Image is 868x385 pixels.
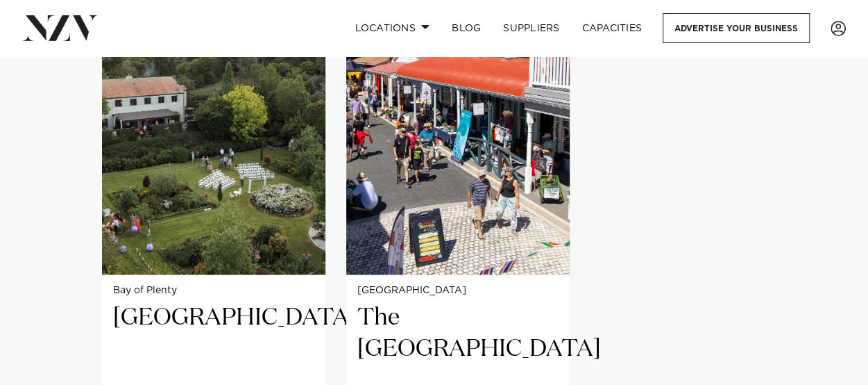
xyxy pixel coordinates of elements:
small: [GEOGRAPHIC_DATA] [357,286,559,296]
a: SUPPLIERS [492,13,570,43]
a: BLOG [441,13,492,43]
small: Bay of Plenty [113,286,314,296]
img: nzv-logo.png [22,15,98,40]
a: Locations [343,13,441,43]
a: Advertise your business [663,13,810,43]
a: Capacities [571,13,654,43]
